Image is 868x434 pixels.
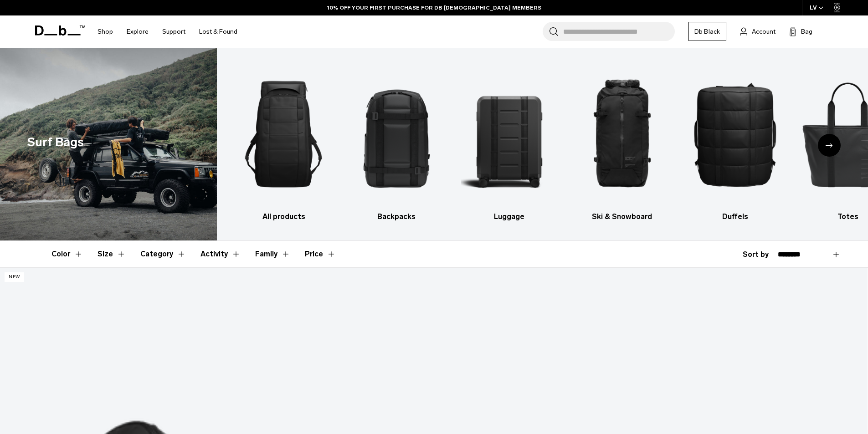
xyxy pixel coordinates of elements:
[789,26,812,37] button: Bag
[574,61,671,207] img: Db
[461,61,558,222] a: Db Luggage
[801,27,812,36] span: Bag
[461,211,558,222] h3: Luggage
[140,241,186,267] button: Toggle Filter
[687,61,784,207] img: Db
[98,15,113,48] a: Shop
[255,241,290,267] button: Toggle Filter
[688,22,726,41] a: Db Black
[687,61,784,222] li: 5 / 9
[235,61,332,222] li: 1 / 9
[162,15,185,48] a: Support
[348,211,445,222] h3: Backpacks
[348,61,445,222] li: 2 / 9
[235,211,332,222] h3: All products
[752,27,776,36] span: Account
[818,134,841,157] div: Next slide
[5,272,24,282] p: New
[91,15,244,48] nav: Main Navigation
[127,15,149,48] a: Explore
[461,61,558,222] li: 3 / 9
[200,241,241,267] button: Toggle Filter
[348,61,445,222] a: Db Backpacks
[348,61,445,207] img: Db
[327,4,541,12] a: 10% OFF YOUR FIRST PURCHASE FOR DB [DEMOGRAPHIC_DATA] MEMBERS
[687,61,784,222] a: Db Duffels
[461,61,558,207] img: Db
[574,211,671,222] h3: Ski & Snowboard
[235,61,332,222] a: Db All products
[51,241,83,267] button: Toggle Filter
[27,133,84,152] h1: Surf Bags
[574,61,671,222] a: Db Ski & Snowboard
[687,211,784,222] h3: Duffels
[305,241,336,267] button: Toggle Price
[574,61,671,222] li: 4 / 9
[199,15,237,48] a: Lost & Found
[235,61,332,207] img: Db
[740,26,776,37] a: Account
[98,241,126,267] button: Toggle Filter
